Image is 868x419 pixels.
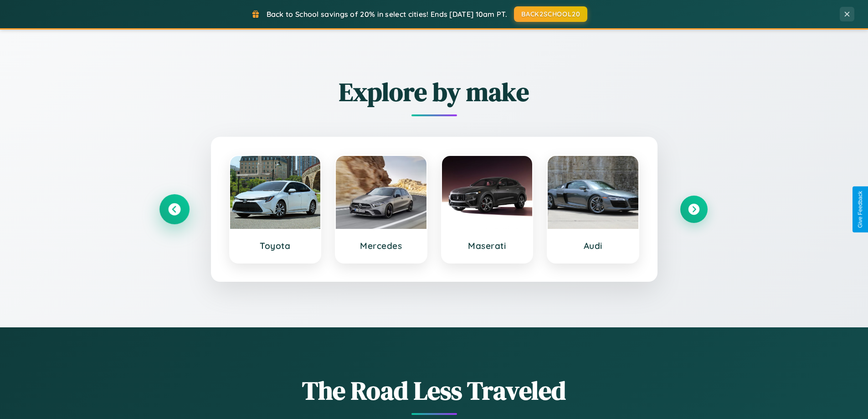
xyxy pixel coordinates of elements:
button: BACK2SCHOOL20 [514,6,587,22]
div: Give Feedback [857,191,863,228]
h3: Maserati [451,240,524,251]
h3: Toyota [239,240,312,251]
h3: Mercedes [345,240,417,251]
h1: The Road Less Traveled [161,373,708,408]
span: Back to School savings of 20% in select cities! Ends [DATE] 10am PT. [267,10,507,19]
h2: Explore by make [161,74,708,109]
h3: Audi [557,240,629,251]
